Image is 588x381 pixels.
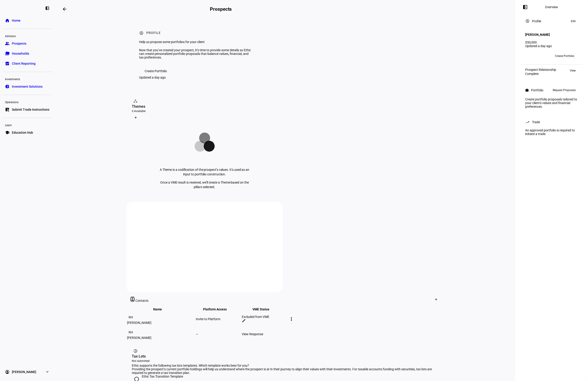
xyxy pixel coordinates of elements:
eth-mat-symbol: pie_chart [5,84,10,89]
td: — [196,327,241,341]
a: pie_chartInvestment Solutions [3,82,52,91]
div: Investments [3,76,52,82]
div: Excluded from VME [242,315,287,319]
span: Submit Trade Instructions [12,107,49,112]
span: Education Hub [12,130,33,135]
div: Complete [525,72,556,76]
div: Providing the prospect’s current portfolio holdings will help us understand where the prospect is... [132,367,438,375]
div: Trade [532,120,540,124]
eth-panel-overview-card-header: Profile [525,18,578,24]
eth-mat-symbol: group [5,41,10,46]
mat-icon: account_circle [525,19,530,23]
span: Prospects [12,41,26,46]
div: [PERSON_NAME] [127,336,195,340]
span: Request Proposals [553,87,576,93]
div: Help us propose some portfolios for your client [139,40,251,44]
mat-icon: edit [242,319,246,323]
mat-icon: workspaces [133,99,138,103]
span: Investment Solutions [12,84,43,89]
div: Profile [147,31,161,36]
span: Create Portfolio [145,66,167,76]
mat-icon: trending_up [525,120,530,124]
div: Themes [132,104,277,109]
div: Tax Lots [132,354,438,359]
span: Platform Access [203,307,234,311]
span: VME Status [253,307,276,311]
a: folder_copyHouseholds [3,49,52,58]
eth-mat-symbol: folder_copy [5,51,10,56]
mat-icon: contacts [130,297,136,302]
div: Learn [3,122,52,128]
mat-icon: account_circle [139,31,144,35]
div: Updated a day ago [139,76,166,79]
button: Create Portfolio [139,66,173,76]
div: 0 Available [132,109,277,113]
div: Not submitted [132,359,438,363]
p: A Theme is a codification of the prospect’s values. It’s used as an input to portfolio construction. [157,167,252,176]
div: Profile [532,19,541,23]
span: RH [527,54,531,58]
span: View [570,68,576,73]
button: View [568,68,578,73]
mat-icon: arrow_backwards [62,6,67,12]
span: Contacts [136,299,149,302]
eth-mat-symbol: account_circle [5,370,10,374]
div: Now that you’ve created your prospect, it’s time to provide some details so Ethic can create pers... [139,48,251,59]
eth-mat-symbol: home [5,18,10,23]
div: Ethic supports the following tax lots templates. Which template works best for you? [132,364,438,367]
a: bid_landscapeClient Reporting [3,59,52,68]
span: [PERSON_NAME] [12,370,36,374]
div: View Response [242,332,287,336]
div: RH [127,314,135,321]
span: Edit [571,18,576,24]
div: Portfolio [531,88,543,92]
span: Create Portfolio [555,52,574,60]
span: Client Reporting [12,61,36,66]
div: Ethic Tax Transition Template [142,375,231,378]
mat-icon: pie_chart [133,349,138,353]
div: Advisors [3,33,52,39]
div: RH [127,329,135,336]
mat-icon: work [525,88,529,92]
div: An approved portfolio is required to initiate a trade. [522,127,581,138]
div: Invite to Platform [196,317,241,321]
div: Updated a day ago [525,44,578,48]
div: Operations [3,99,52,105]
eth-mat-symbol: bid_landscape [5,61,10,66]
h4: [PERSON_NAME] [525,33,550,36]
eth-mat-symbol: list_alt_add [5,107,10,112]
button: Request Proposals [550,87,578,93]
eth-mat-symbol: expand_more [45,370,50,374]
eth-panel-overview-card-header: Portfolio [525,87,578,93]
a: groupProspects [3,39,52,48]
div: Prospect Relationship [525,68,556,72]
button: Edit [569,18,578,24]
mat-icon: more_vert [289,316,294,322]
eth-mat-symbol: left_panel_close [45,6,50,10]
a: homeHome [3,16,52,25]
eth-mat-symbol: school [5,130,10,135]
span: Home [12,18,20,23]
p: Once a VME result is received, we’ll create a Theme based on the pillars selected. [157,180,252,189]
div: $50,000 [525,41,578,44]
button: Create Portfolio [551,52,578,60]
div: Create portfolio proposals tailored to your client's values and financial preferences. [522,96,581,110]
div: [PERSON_NAME] [127,321,195,325]
h2: Prospects [210,6,232,12]
eth-panel-overview-card-header: Trade [525,119,578,125]
span: Name [153,307,169,311]
span: Households [12,51,29,56]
